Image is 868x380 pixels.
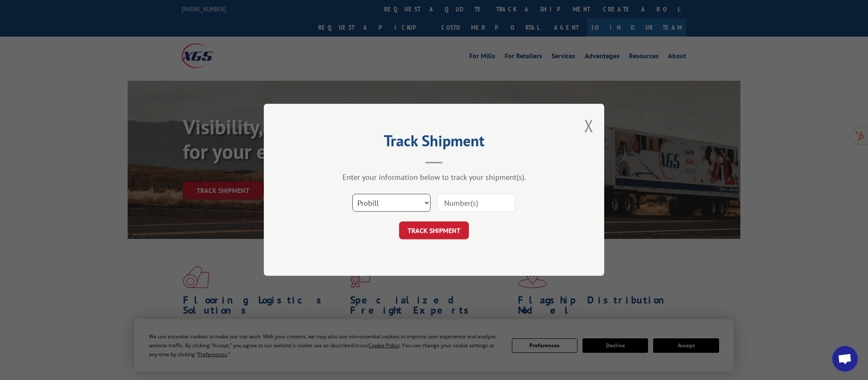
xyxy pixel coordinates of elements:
h2: Track Shipment [306,135,562,151]
input: Number(s) [437,194,515,212]
a: Open chat [832,346,858,371]
div: Enter your information below to track your shipment(s). [306,173,562,182]
button: TRACK SHIPMENT [399,222,469,240]
button: Close modal [584,114,594,137]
